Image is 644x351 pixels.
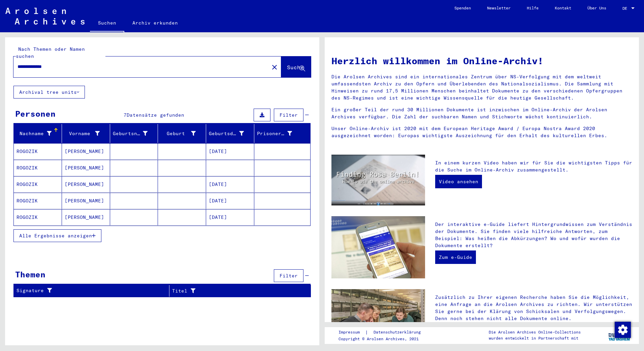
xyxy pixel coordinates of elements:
[127,112,184,118] span: Datensätze gefunden
[206,209,254,225] mat-cell: [DATE]
[274,269,303,282] button: Filter
[65,130,100,137] div: Vorname
[158,124,206,143] mat-header-cell: Geburt‏
[124,15,186,31] a: Archiv erkunden
[15,108,56,120] div: Personen
[124,112,127,118] span: 7
[287,64,304,71] span: Suche
[14,193,62,209] mat-cell: ROGOZIK
[435,221,632,249] p: Der interaktive e-Guide liefert Hintergrundwissen zum Verständnis der Dokumente. Sie finden viele...
[209,128,254,139] div: Geburtsdatum
[161,128,206,139] div: Geburt‏
[331,73,632,102] p: Die Arolsen Archives sind ein internationales Zentrum über NS-Verfolgung mit dem weltweit umfasse...
[615,322,631,338] img: Zustimmung ändern
[607,327,632,344] img: yv_logo.png
[172,285,302,296] div: Titel
[62,209,110,225] mat-cell: [PERSON_NAME]
[435,159,632,173] p: In einem kurzen Video haben wir für Sie die wichtigsten Tipps für die Suche im Online-Archiv zusa...
[206,143,254,159] mat-cell: [DATE]
[268,60,281,74] button: Clear
[331,54,632,68] h1: Herzlich willkommen im Online-Archiv!
[257,128,302,139] div: Prisoner #
[281,56,311,77] button: Suche
[172,287,294,295] div: Titel
[19,233,92,239] span: Alle Ergebnisse anzeigen
[15,268,45,280] div: Themen
[5,8,85,25] img: Arolsen_neg.svg
[90,15,124,32] a: Suchen
[274,109,303,121] button: Filter
[17,128,62,139] div: Nachname
[206,124,254,143] mat-header-cell: Geburtsdatum
[13,86,85,99] button: Archival tree units
[368,329,429,336] a: Datenschutzerklärung
[254,124,310,143] mat-header-cell: Prisoner #
[622,6,630,11] span: DE
[435,294,632,322] p: Zusätzlich zu Ihrer eigenen Recherche haben Sie die Möglichkeit, eine Anfrage an die Arolsen Arch...
[13,229,101,242] button: Alle Ergebnisse anzeigen
[206,176,254,192] mat-cell: [DATE]
[339,329,365,336] a: Impressum
[331,125,632,139] p: Unser Online-Archiv ist 2020 mit dem European Heritage Award / Europa Nostra Award 2020 ausgezeic...
[435,175,482,188] a: Video ansehen
[62,176,110,192] mat-cell: [PERSON_NAME]
[161,130,196,137] div: Geburt‏
[614,321,631,338] div: Zustimmung ändern
[62,124,110,143] mat-header-cell: Vorname
[270,63,279,71] mat-icon: close
[14,209,62,225] mat-cell: ROGOZIK
[489,335,581,341] p: wurden entwickelt in Partnerschaft mit
[14,176,62,192] mat-cell: ROGOZIK
[257,130,292,137] div: Prisoner #
[110,124,158,143] mat-header-cell: Geburtsname
[17,130,52,137] div: Nachname
[435,250,476,264] a: Zum e-Guide
[209,130,244,137] div: Geburtsdatum
[65,128,110,139] div: Vorname
[339,336,429,342] p: Copyright © Arolsen Archives, 2021
[14,143,62,159] mat-cell: ROGOZIK
[14,160,62,176] mat-cell: ROGOZIK
[113,130,148,137] div: Geburtsname
[280,273,298,279] span: Filter
[62,160,110,176] mat-cell: [PERSON_NAME]
[62,143,110,159] mat-cell: [PERSON_NAME]
[62,193,110,209] mat-cell: [PERSON_NAME]
[331,216,425,278] img: eguide.jpg
[331,106,632,120] p: Ein großer Teil der rund 30 Millionen Dokumente ist inzwischen im Online-Archiv der Arolsen Archi...
[280,112,298,118] span: Filter
[206,193,254,209] mat-cell: [DATE]
[17,287,161,294] div: Signature
[113,128,158,139] div: Geburtsname
[489,329,581,335] p: Die Arolsen Archives Online-Collections
[16,46,85,59] mat-label: Nach Themen oder Namen suchen
[339,329,429,336] div: |
[331,155,425,205] img: video.jpg
[14,124,62,143] mat-header-cell: Nachname
[17,285,169,296] div: Signature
